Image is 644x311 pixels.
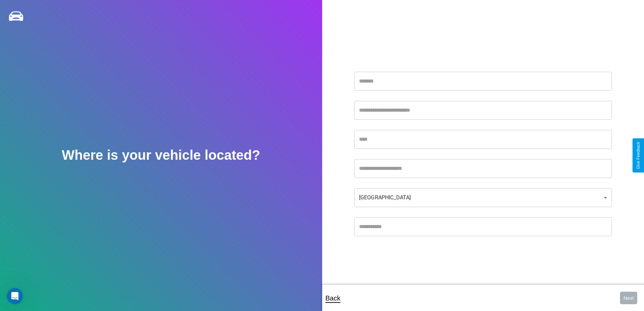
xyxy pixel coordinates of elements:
[354,188,612,207] div: [GEOGRAPHIC_DATA]
[620,292,637,304] button: Next
[636,142,641,169] div: Give Feedback
[326,292,340,304] p: Back
[62,148,260,163] h2: Where is your vehicle located?
[7,288,23,304] iframe: Intercom live chat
